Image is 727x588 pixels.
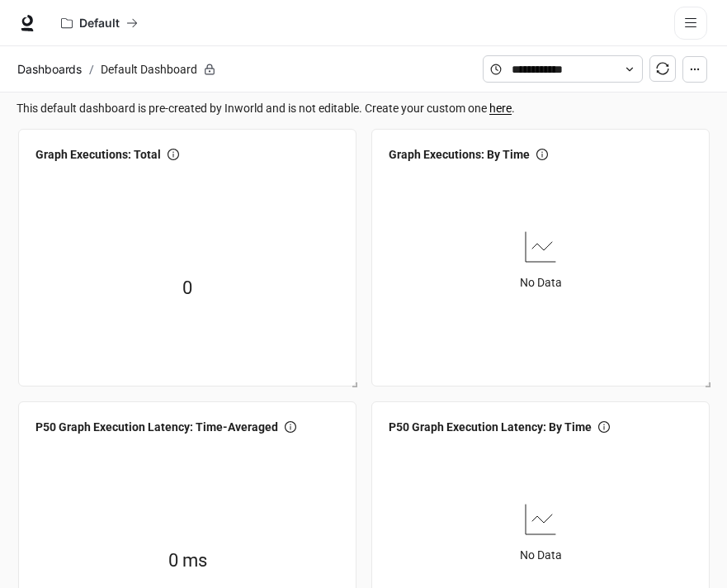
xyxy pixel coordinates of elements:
[598,421,610,433] span: info-circle
[182,274,192,303] span: 0
[168,547,207,576] span: 0 ms
[79,17,120,31] p: Default
[168,149,179,160] span: info-circle
[13,59,86,79] button: Dashboards
[536,149,548,160] span: info-circle
[54,7,145,40] button: All workspaces
[520,546,562,564] article: No Data
[17,99,714,117] span: This default dashboard is pre-created by Inworld and is not editable. Create your custom one .
[17,59,82,79] span: Dashboards
[89,60,94,78] span: /
[35,145,161,164] span: Graph Executions: Total
[674,7,707,40] button: open drawer
[389,418,592,436] span: P50 Graph Execution Latency: By Time
[389,145,530,164] span: Graph Executions: By Time
[285,421,296,433] span: info-circle
[489,102,512,115] a: here
[97,54,201,85] article: Default Dashboard
[35,418,278,436] span: P50 Graph Execution Latency: Time-Averaged
[656,62,669,75] span: sync
[520,273,562,292] article: No Data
